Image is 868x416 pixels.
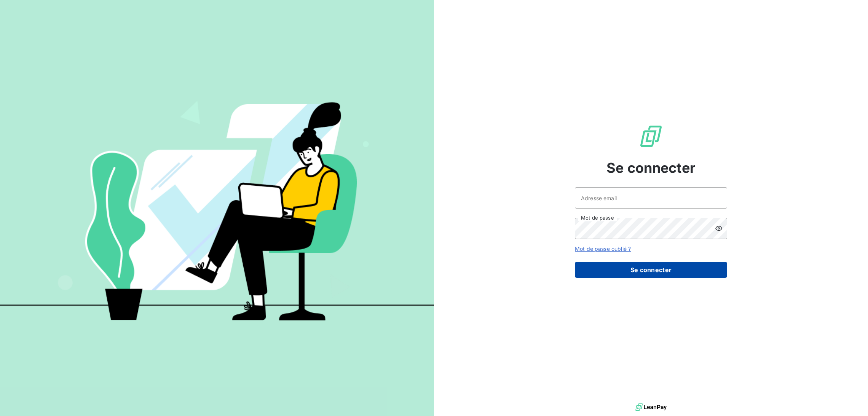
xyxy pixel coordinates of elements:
[635,402,667,413] img: logo
[575,262,727,278] button: Se connecter
[639,124,663,148] img: Logo LeanPay
[606,158,696,178] span: Se connecter
[575,187,727,209] input: placeholder
[575,245,631,252] a: Mot de passe oublié ?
